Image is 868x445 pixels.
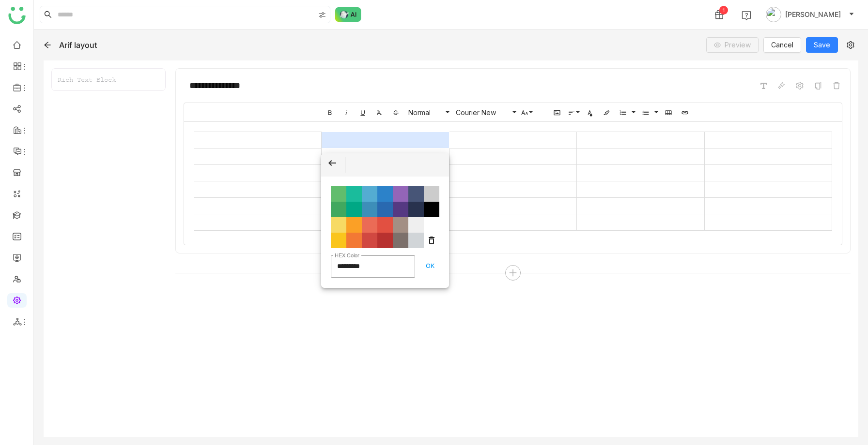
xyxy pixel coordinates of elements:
span: Courier New [454,108,512,117]
button: [PERSON_NAME] [764,7,856,22]
button: Ordered List [616,105,630,119]
button: Save [806,37,838,53]
div: 1 [719,6,728,15]
button: Clear Formatting [372,105,387,119]
button: Strikethrough (⌘S) [388,105,403,119]
span: Cancel [771,40,793,50]
button: Unordered List [638,105,653,119]
img: help.svg [742,11,751,20]
img: search-type.svg [318,11,326,19]
button: Font Size [519,105,534,119]
label: HEX Color [333,252,361,259]
span: Normal [406,108,445,117]
button: Insert Link (⌘K) [678,105,692,119]
img: ask-buddy-normal.svg [335,7,361,22]
div: Rich Text Block [52,69,165,90]
button: Courier New [452,105,517,119]
button: Align [566,105,581,119]
button: Normal [405,105,450,119]
button: Insert Image (⌘P) [550,105,564,119]
button: Insert Table [661,105,676,119]
img: logo [8,7,26,24]
button: Background Color [599,105,614,119]
button: Underline (⌘U) [356,105,370,119]
button: Unordered List [651,105,659,119]
button: OK [421,256,439,276]
button: Preview [706,37,759,53]
button: Cancel [763,37,801,53]
div: Arif layout [59,40,97,50]
button: Italic (⌘I) [339,105,354,119]
button: Back [321,153,343,173]
img: avatar [766,7,781,22]
button: Bold (⌘B) [323,105,337,119]
button: Ordered List [629,105,636,119]
span: [PERSON_NAME] [785,9,841,20]
span: Save [814,40,830,50]
span: Clear Formatting [424,233,439,248]
button: Text Color [583,105,597,119]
